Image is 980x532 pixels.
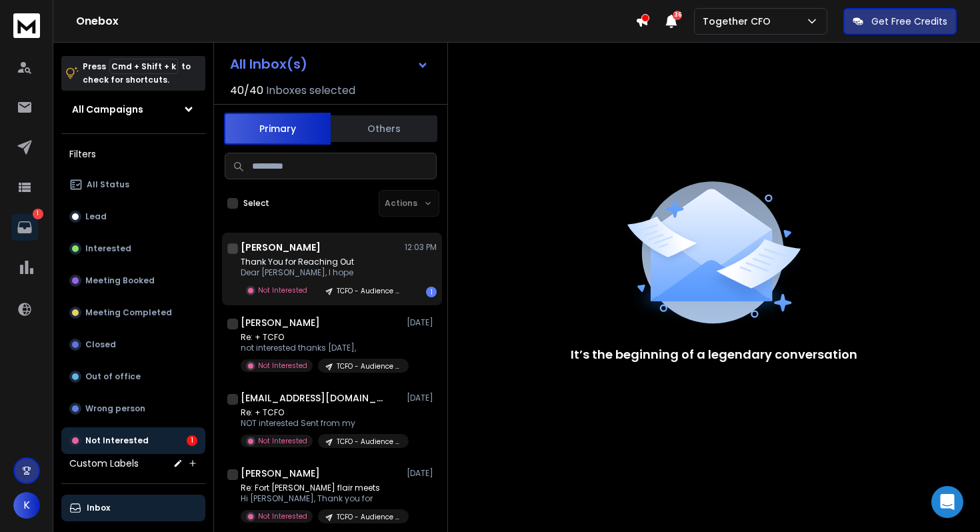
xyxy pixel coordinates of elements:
[219,51,439,77] button: All Inbox(s)
[85,339,116,350] p: Closed
[61,363,205,390] button: Out of office
[241,493,401,504] p: Hi [PERSON_NAME], Thank you for
[241,418,401,429] p: NOT interested Sent from my
[407,393,437,403] p: [DATE]
[61,427,205,454] button: Not Interested1
[241,483,401,493] p: Re: Fort [PERSON_NAME] flair meets
[405,242,437,253] p: 12:03 PM
[61,171,205,198] button: All Status
[87,503,110,513] p: Inbox
[85,243,131,254] p: Interested
[426,287,437,297] div: 1
[11,214,38,241] a: 1
[241,316,320,329] h1: [PERSON_NAME]
[266,83,355,99] h3: Inboxes selected
[337,361,401,371] p: TCFO - Audience Labs - Hyper Personal
[230,83,263,99] span: 40 / 40
[33,209,43,219] p: 1
[87,179,129,190] p: All Status
[13,492,40,519] button: K
[230,57,307,71] h1: All Inbox(s)
[337,437,401,447] p: TCFO - Audience Labs - Hyper Personal
[187,435,197,446] div: 1
[109,59,178,74] span: Cmd + Shift + k
[258,285,307,295] p: Not Interested
[61,495,205,521] button: Inbox
[61,235,205,262] button: Interested
[931,486,963,518] div: Open Intercom Messenger
[703,15,776,28] p: Together CFO
[258,436,307,446] p: Not Interested
[69,457,139,470] h3: Custom Labels
[61,331,205,358] button: Closed
[241,391,387,405] h1: [EMAIL_ADDRESS][DOMAIN_NAME]
[241,467,320,480] h1: [PERSON_NAME]
[61,145,205,163] h3: Filters
[843,8,957,35] button: Get Free Credits
[85,211,107,222] p: Lead
[61,395,205,422] button: Wrong person
[76,13,635,29] h1: Onebox
[241,332,401,343] p: Re: + TCFO
[85,307,172,318] p: Meeting Completed
[571,345,857,364] p: It’s the beginning of a legendary conversation
[241,407,401,418] p: Re: + TCFO
[72,103,143,116] h1: All Campaigns
[85,275,155,286] p: Meeting Booked
[673,11,682,20] span: 36
[241,267,401,278] p: Dear [PERSON_NAME], I hope
[241,257,401,267] p: Thank You for Reaching Out
[85,371,141,382] p: Out of office
[407,468,437,479] p: [DATE]
[243,198,269,209] label: Select
[331,114,437,143] button: Others
[61,96,205,123] button: All Campaigns
[258,361,307,371] p: Not Interested
[871,15,947,28] p: Get Free Credits
[337,512,401,522] p: TCFO - Audience Labs - Hyper Personal
[407,317,437,328] p: [DATE]
[85,435,149,446] p: Not Interested
[241,241,321,254] h1: [PERSON_NAME]
[337,286,401,296] p: TCFO - Audience Labs - Hyper Personal
[241,343,401,353] p: not interested thanks [DATE],
[61,299,205,326] button: Meeting Completed
[61,203,205,230] button: Lead
[13,13,40,38] img: logo
[61,267,205,294] button: Meeting Booked
[258,511,307,521] p: Not Interested
[83,60,191,87] p: Press to check for shortcuts.
[85,403,145,414] p: Wrong person
[224,113,331,145] button: Primary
